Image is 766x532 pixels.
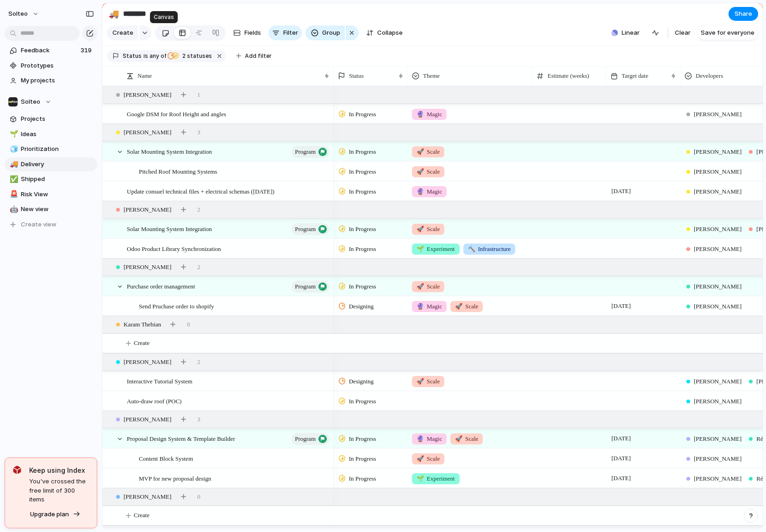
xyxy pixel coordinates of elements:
[455,434,478,444] span: Scale
[10,174,16,185] div: ✅
[127,186,274,196] span: Update consuel technical files + electrical schemas ([DATE])
[349,454,376,463] span: In Progress
[187,320,190,329] span: 0
[292,433,329,445] button: program
[694,225,741,234] span: [PERSON_NAME]
[468,245,475,252] span: 🔨
[697,25,758,40] button: Save for everyone
[349,225,376,234] span: In Progress
[349,282,376,291] span: In Progress
[322,28,340,38] span: Group
[10,204,16,215] div: 🤖
[124,263,171,272] span: [PERSON_NAME]
[124,415,171,424] span: [PERSON_NAME]
[349,377,374,386] span: Designing
[5,172,97,186] a: ✅Shipped
[694,167,741,176] span: [PERSON_NAME]
[417,302,442,311] span: Magic
[417,244,455,254] span: Experiment
[127,146,212,156] span: Solar Mounting System Integration
[423,71,440,81] span: Theme
[21,190,94,199] span: Risk View
[21,175,94,184] span: Shipped
[127,108,226,119] span: Google DSM for Roof Height and angles
[694,454,741,463] span: [PERSON_NAME]
[292,223,329,235] button: program
[349,71,364,81] span: Status
[455,303,462,310] span: 🚀
[417,168,424,175] span: 🚀
[21,46,78,55] span: Feedback
[417,303,424,310] span: 🔮
[124,320,161,329] span: Karam Thebian
[292,146,329,158] button: program
[5,59,97,73] a: Prototypes
[10,159,16,169] div: 🚚
[694,187,741,196] span: [PERSON_NAME]
[417,434,442,444] span: Magic
[127,376,193,386] span: Interactive Tutorial System
[8,9,28,19] span: solteo
[349,397,376,406] span: In Progress
[696,71,723,81] span: Developers
[417,475,424,482] span: 🌱
[417,111,424,118] span: 🔮
[468,244,511,254] span: Infrastructure
[5,157,97,171] div: 🚚Delivery
[124,128,171,137] span: [PERSON_NAME]
[5,74,97,88] a: My projects
[8,175,18,184] button: ✅
[124,492,171,501] span: [PERSON_NAME]
[694,474,741,483] span: [PERSON_NAME]
[417,188,424,195] span: 🔮
[127,395,181,406] span: Auto-draw roof (POC)
[609,186,633,197] span: [DATE]
[5,202,97,216] a: 🤖New view
[124,90,171,100] span: [PERSON_NAME]
[5,142,97,156] div: 🧊Prioritization
[197,415,200,424] span: 3
[417,167,440,176] span: Scale
[21,61,94,70] span: Prototypes
[10,129,16,139] div: 🌱
[417,147,440,156] span: Scale
[29,465,89,475] span: Keep using Index
[4,6,44,21] button: solteo
[608,26,643,40] button: Linear
[5,95,97,109] button: Solteo
[142,51,168,61] button: isany of
[622,28,640,38] span: Linear
[134,338,149,348] span: Create
[5,127,97,141] a: 🌱Ideas
[622,71,648,81] span: Target date
[417,225,424,232] span: 🚀
[27,508,83,521] button: Upgrade plan
[671,25,694,40] button: Clear
[694,397,741,406] span: [PERSON_NAME]
[197,128,200,137] span: 3
[417,435,424,442] span: 🔮
[377,28,403,38] span: Collapse
[349,147,376,156] span: In Progress
[8,190,18,199] button: 🚨
[295,223,316,236] span: program
[21,130,94,139] span: Ideas
[139,300,214,311] span: Send Pruchase order to shopify
[148,52,166,60] span: any of
[180,52,212,60] span: statuses
[283,28,298,38] span: Filter
[21,144,94,154] span: Prioritization
[127,433,235,444] span: Proposal Design System & Template Builder
[143,52,148,60] span: is
[295,145,316,158] span: program
[417,455,424,462] span: 🚀
[167,51,214,61] button: 2 statuses
[349,110,376,119] span: In Progress
[5,188,97,201] a: 🚨Risk View
[694,244,741,254] span: [PERSON_NAME]
[21,114,94,124] span: Projects
[21,97,40,106] span: Solteo
[694,302,741,311] span: [PERSON_NAME]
